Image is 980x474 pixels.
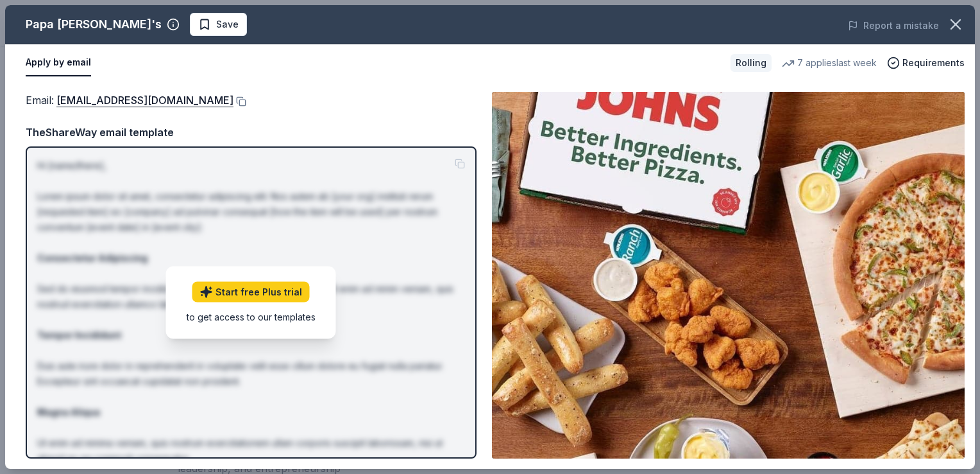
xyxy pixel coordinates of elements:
span: Save [216,17,239,32]
button: Save [190,13,247,36]
span: Requirements [902,55,965,71]
strong: Magna Aliqua [37,407,100,417]
div: Papa [PERSON_NAME]'s [26,14,162,35]
img: Image for Papa John's [492,92,965,459]
div: Rolling [731,54,772,72]
button: Requirements [887,55,965,71]
a: [EMAIL_ADDRESS][DOMAIN_NAME] [56,92,233,109]
button: Apply by email [26,49,91,76]
strong: Tempor Incididunt [37,329,121,340]
a: Start free Plus trial [192,281,310,302]
div: 7 applies last week [782,55,877,71]
div: TheShareWay email template [26,124,477,141]
div: to get access to our templates [187,310,316,323]
strong: Consectetur Adipiscing [37,252,148,263]
button: Report a mistake [848,18,939,33]
span: Email : [26,94,233,107]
